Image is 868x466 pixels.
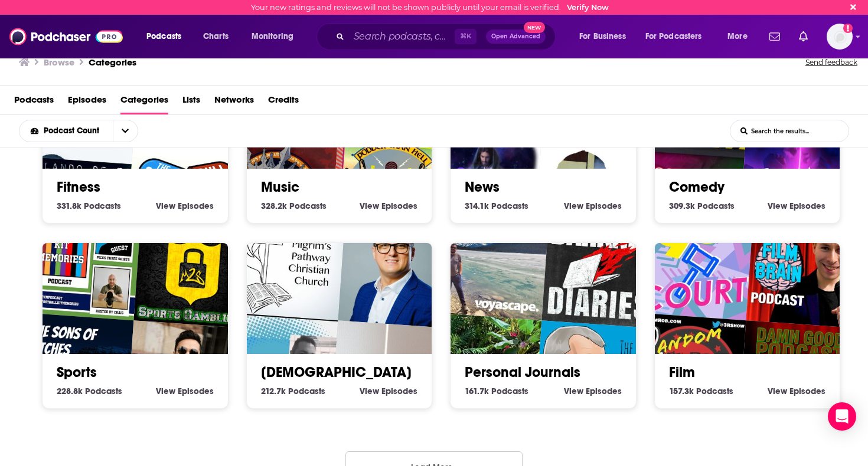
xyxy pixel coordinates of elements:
[68,90,106,114] a: Episodes
[635,202,753,320] img: 90s Court
[23,202,142,320] img: Football Kit Memories
[57,201,81,211] span: 331.8k
[827,24,853,50] img: User Profile
[669,386,733,396] a: 157.3k Film Podcasts
[252,28,293,45] span: Monitoring
[571,27,641,46] button: open menu
[827,24,853,50] span: Logged in as brendanmontesinos1
[19,127,113,135] button: open menu
[156,386,214,396] a: View Sports Episodes
[564,386,622,396] a: View Personal Journals Episodes
[113,120,138,142] button: open menu
[828,402,856,431] div: Open Intercom Messenger
[431,202,550,320] img: Winging It Travel Podcast
[455,29,477,44] span: ⌘ K
[227,202,345,320] div: Pilgrim's Pathway Ministries
[288,386,325,396] span: Podcasts
[243,27,309,46] button: open menu
[579,28,626,45] span: For Business
[57,178,100,196] a: Fitness
[138,27,197,46] button: open menu
[768,201,825,211] a: View Comedy Episodes
[182,90,200,114] a: Lists
[586,201,622,211] span: Episodes
[261,201,287,211] span: 328.2k
[669,201,695,211] span: 309.3k
[156,201,175,211] span: View
[261,386,286,396] span: 212.7k
[19,120,156,142] h2: Choose List sort
[261,201,327,211] a: 328.2k Music Podcasts
[765,27,785,47] a: Show notifications dropdown
[564,386,583,396] span: View
[719,27,762,46] button: open menu
[491,201,528,211] span: Podcasts
[214,90,254,114] a: Networks
[84,201,121,211] span: Podcasts
[727,28,748,45] span: More
[465,386,528,396] a: 161.7k Personal Journals Podcasts
[120,90,168,114] a: Categories
[146,28,181,45] span: Podcasts
[843,24,853,33] svg: Email not verified
[465,201,528,211] a: 314.1k News Podcasts
[486,29,546,44] button: Open AdvancedNew
[465,201,489,211] span: 314.1k
[14,90,54,114] span: Podcasts
[541,209,660,328] img: Darknet Diaries
[669,363,695,381] a: Film
[44,127,103,135] span: Podcast Count
[133,209,252,328] div: Menace 2 Picks Sports Gambling
[360,201,379,211] span: View
[251,3,609,12] div: Your new ratings and reviews will not be shown publicly until your email is verified.
[524,22,545,33] span: New
[802,54,861,71] button: Send feedback
[465,178,500,196] a: News
[57,386,122,396] a: 228.8k Sports Podcasts
[261,386,325,396] a: 212.7k [DEMOGRAPHIC_DATA] Podcasts
[789,386,825,396] span: Episodes
[328,23,567,50] div: Search podcasts, credits, & more...
[261,363,412,381] a: [DEMOGRAPHIC_DATA]
[57,363,97,381] a: Sports
[289,201,327,211] span: Podcasts
[827,24,853,50] button: Show profile menu
[465,363,580,381] a: Personal Journals
[360,386,379,396] span: View
[645,28,702,45] span: For Podcasters
[156,201,214,211] a: View Fitness Episodes
[564,201,583,211] span: View
[669,201,735,211] a: 309.3k Comedy Podcasts
[697,201,735,211] span: Podcasts
[794,27,812,47] a: Show notifications dropdown
[89,57,136,68] a: Categories
[491,386,528,396] span: Podcasts
[156,386,175,396] span: View
[349,27,455,46] input: Search podcasts, credits, & more...
[381,386,417,396] span: Episodes
[338,209,456,328] img: Rediscover the Gospel
[203,28,229,45] span: Charts
[465,386,489,396] span: 161.7k
[360,201,417,211] a: View Music Episodes
[746,209,864,328] div: The Film Brain Podcast
[9,25,123,48] img: Podchaser - Follow, Share and Rate Podcasts
[57,201,121,211] a: 331.8k Fitness Podcasts
[696,386,733,396] span: Podcasts
[564,201,622,211] a: View News Episodes
[669,386,694,396] span: 157.3k
[268,90,299,114] a: Credits
[586,386,622,396] span: Episodes
[85,386,122,396] span: Podcasts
